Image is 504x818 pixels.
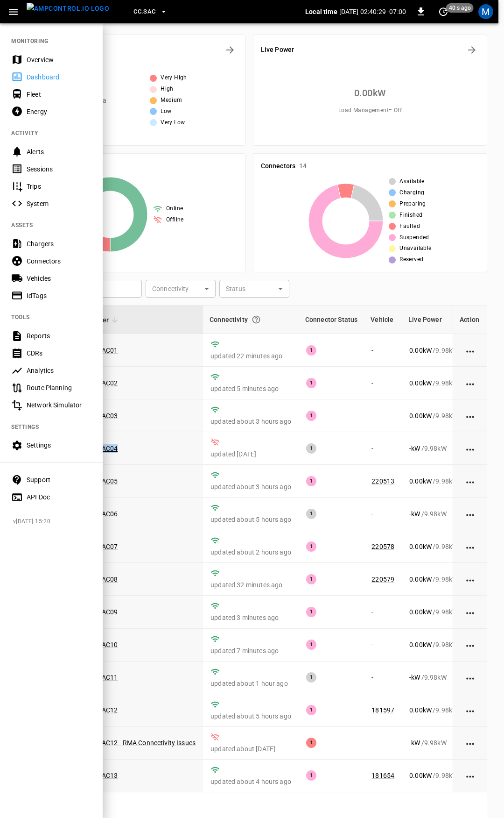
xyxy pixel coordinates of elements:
div: System [27,199,91,208]
span: CC.SAC [133,7,155,17]
div: Connectors [27,256,91,266]
div: Sessions [27,164,91,174]
div: Settings [27,441,91,450]
div: Network Simulator [27,400,91,410]
div: profile-icon [478,4,493,19]
div: Energy [27,107,91,116]
div: Analytics [27,366,91,375]
div: Vehicles [27,274,91,283]
div: Support [27,475,91,484]
span: v [DATE] 15:20 [13,517,95,526]
p: Local time [305,7,337,16]
div: CDRs [27,349,91,358]
div: Reports [27,331,91,341]
div: Route Planning [27,383,91,392]
div: IdTags [27,291,91,300]
button: set refresh interval [436,4,451,19]
div: Dashboard [27,72,91,82]
div: Alerts [27,147,91,156]
div: API Doc [27,492,91,502]
div: Chargers [27,239,91,249]
div: Overview [27,55,91,64]
div: Trips [27,182,91,191]
span: 40 s ago [446,3,474,13]
img: ampcontrol.io logo [27,3,109,14]
div: Fleet [27,90,91,99]
p: [DATE] 02:40:29 -07:00 [339,7,406,16]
